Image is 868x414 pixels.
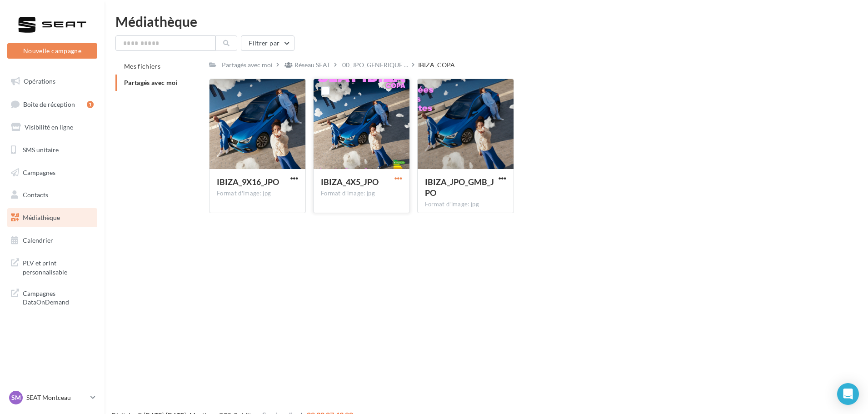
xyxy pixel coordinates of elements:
[23,214,60,221] span: Médiathèque
[241,35,294,51] button: Filtrer par
[23,146,59,154] span: SMS unitaire
[23,287,94,307] span: Campagnes DataOnDemand
[23,168,55,176] span: Campagnes
[115,15,857,28] div: Médiathèque
[23,236,53,244] span: Calendrier
[222,60,273,70] div: Partagés avec moi
[425,177,494,198] span: IBIZA_JPO_GMB_JPO
[321,177,379,187] span: IBIZA_4X5_JPO
[23,100,75,108] span: Boîte de réception
[5,231,99,250] a: Calendrier
[321,190,402,198] div: Format d'image: jpg
[7,389,97,406] a: SM SEAT Montceau
[5,284,99,310] a: Campagnes DataOnDemand
[5,95,99,114] a: Boîte de réception1
[11,393,21,402] span: SM
[5,140,99,160] a: SMS unitaire
[124,79,178,86] span: Partagés avec moi
[23,257,94,276] span: PLV et print personnalisable
[5,208,99,227] a: Médiathèque
[5,185,99,205] a: Contacts
[418,60,455,70] div: IBIZA_COPA
[5,253,99,280] a: PLV et print personnalisable
[25,123,73,131] span: Visibilité en ligne
[217,177,279,187] span: IBIZA_9X16_JPO
[7,43,97,59] button: Nouvelle campagne
[342,60,408,70] span: 00_JPO_GENERIQUE ...
[124,62,160,70] span: Mes fichiers
[294,60,330,70] div: Réseau SEAT
[23,191,48,199] span: Contacts
[425,200,506,209] div: Format d'image: jpg
[5,72,99,91] a: Opérations
[24,77,55,85] span: Opérations
[217,190,298,198] div: Format d'image: jpg
[5,163,99,182] a: Campagnes
[26,393,87,402] p: SEAT Montceau
[837,383,859,405] div: Open Intercom Messenger
[5,118,99,137] a: Visibilité en ligne
[87,101,94,108] div: 1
